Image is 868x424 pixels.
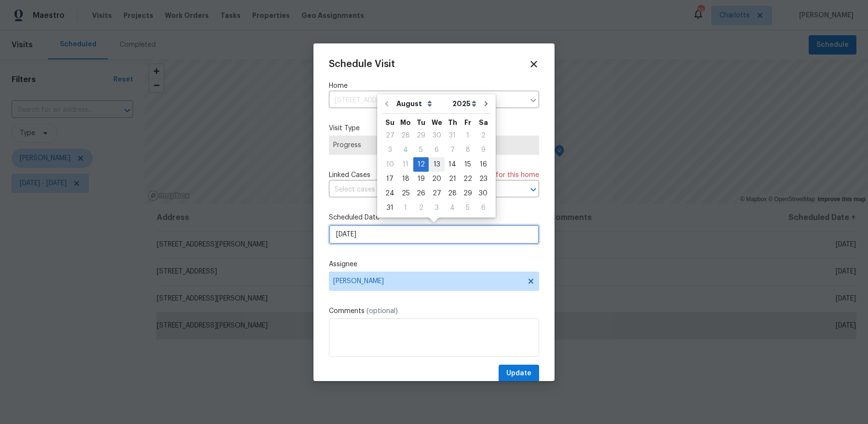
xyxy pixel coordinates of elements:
[475,201,491,215] div: Sat Sep 06 2025
[429,201,445,215] div: 3
[445,143,460,157] div: Thu Aug 07 2025
[417,119,425,126] abbr: Tuesday
[445,158,460,171] div: 14
[413,201,429,215] div: 2
[429,128,445,143] div: Wed Jul 30 2025
[460,129,475,142] div: 1
[445,172,460,186] div: Thu Aug 21 2025
[382,172,398,186] div: Sun Aug 17 2025
[382,201,398,215] div: 31
[413,128,429,143] div: Tue Jul 29 2025
[429,172,445,186] div: Wed Aug 20 2025
[329,170,370,180] span: Linked Cases
[429,172,445,186] div: 20
[398,158,413,171] div: 11
[445,172,460,186] div: 21
[479,119,488,126] abbr: Saturday
[413,143,429,157] div: Tue Aug 05 2025
[460,187,475,200] div: 29
[475,186,491,201] div: Sat Aug 30 2025
[475,157,491,172] div: Sat Aug 16 2025
[329,81,539,91] label: Home
[366,308,398,315] span: (optional)
[398,187,413,200] div: 25
[382,157,398,172] div: Sun Aug 10 2025
[475,143,491,157] div: Sat Aug 09 2025
[329,306,539,316] label: Comments
[382,128,398,143] div: Sun Jul 27 2025
[475,172,491,186] div: Sat Aug 23 2025
[329,93,525,108] input: Enter in an address
[475,143,491,157] div: 9
[329,182,512,197] input: Select cases
[460,186,475,201] div: Fri Aug 29 2025
[382,172,398,186] div: 17
[429,143,445,157] div: 6
[448,119,457,126] abbr: Thursday
[413,201,429,215] div: Tue Sep 02 2025
[413,158,429,171] div: 12
[382,143,398,157] div: Sun Aug 03 2025
[398,157,413,172] div: Mon Aug 11 2025
[413,186,429,201] div: Tue Aug 26 2025
[460,172,475,186] div: 22
[329,225,539,244] input: M/D/YYYY
[398,172,413,186] div: Mon Aug 18 2025
[413,187,429,200] div: 26
[329,123,539,133] label: Visit Type
[382,158,398,171] div: 10
[382,201,398,215] div: Sun Aug 31 2025
[398,129,413,142] div: 28
[450,96,479,111] select: Year
[445,129,460,142] div: 31
[445,201,460,215] div: 4
[329,59,395,69] span: Schedule Visit
[445,201,460,215] div: Thu Sep 04 2025
[464,119,471,126] abbr: Friday
[398,201,413,215] div: Mon Sep 01 2025
[429,201,445,215] div: Wed Sep 03 2025
[460,158,475,171] div: 15
[382,186,398,201] div: Sun Aug 24 2025
[333,140,535,150] span: Progress
[398,143,413,157] div: 4
[432,119,442,126] abbr: Wednesday
[527,183,540,196] button: Open
[413,157,429,172] div: Tue Aug 12 2025
[429,143,445,157] div: Wed Aug 06 2025
[398,186,413,201] div: Mon Aug 25 2025
[398,201,413,215] div: 1
[413,172,429,186] div: Tue Aug 19 2025
[475,201,491,215] div: 6
[499,365,539,383] button: Update
[475,187,491,200] div: 30
[429,129,445,142] div: 30
[445,128,460,143] div: Thu Jul 31 2025
[445,187,460,200] div: 28
[460,128,475,143] div: Fri Aug 01 2025
[398,172,413,186] div: 18
[475,129,491,142] div: 2
[475,172,491,186] div: 23
[460,201,475,215] div: 5
[429,157,445,172] div: Wed Aug 13 2025
[460,201,475,215] div: Fri Sep 05 2025
[333,277,522,285] span: [PERSON_NAME]
[445,157,460,172] div: Thu Aug 14 2025
[400,119,411,126] abbr: Monday
[398,143,413,157] div: Mon Aug 04 2025
[460,143,475,157] div: Fri Aug 08 2025
[382,129,398,142] div: 27
[394,96,450,111] select: Month
[506,368,531,380] span: Update
[329,260,539,269] label: Assignee
[413,143,429,157] div: 5
[475,128,491,143] div: Sat Aug 02 2025
[460,172,475,186] div: Fri Aug 22 2025
[445,143,460,157] div: 7
[413,129,429,142] div: 29
[445,186,460,201] div: Thu Aug 28 2025
[460,143,475,157] div: 8
[329,213,539,222] label: Scheduled Date
[385,119,394,126] abbr: Sunday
